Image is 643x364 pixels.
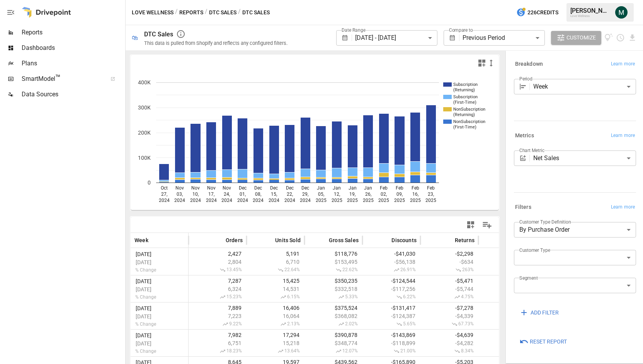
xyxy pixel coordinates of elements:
div: [PERSON_NAME] [570,7,611,14]
div: This data is pulled from Shopify and reflects any configured filters. [144,40,287,46]
button: Love Wellness [132,8,174,17]
button: DTC Sales [209,8,236,17]
span: 6.22% [366,294,417,300]
span: 263% [424,267,475,273]
span: 2,804 [192,259,243,265]
span: 8.34% [424,348,475,354]
span: $239,356 [482,313,532,319]
label: Period [519,75,532,82]
text: Feb [380,185,388,191]
button: Sort [317,235,328,246]
span: 9.22% [192,321,243,327]
span: 7,982 [192,332,243,338]
span: Previous Period [463,34,505,41]
button: ADD FILTER [514,306,564,320]
span: [DATE] [134,305,184,311]
span: -$4,339 [424,313,475,319]
span: 6.15% [250,294,301,300]
span: -$124,387 [366,313,417,319]
text: 2024 [190,198,201,203]
span: [DATE] [134,278,184,284]
span: 26.91% [366,267,417,273]
text: Feb [427,185,435,191]
span: 67.73% [424,321,475,327]
span: 2,427 [192,251,243,257]
text: 2024 [284,198,295,203]
span: [DATE] [134,313,184,320]
button: Sort [380,235,391,246]
span: 5.33% [308,294,359,300]
text: 19, [349,191,356,197]
button: Schedule report [616,33,625,42]
span: $390,878 [308,332,359,338]
span: $153,495 [308,259,359,265]
text: 100K [138,155,151,161]
label: Compare to [449,27,473,33]
span: 13.64% [250,348,301,354]
span: -$118,899 [366,340,417,346]
button: Manage Columns [478,216,496,234]
span: -$131,417 [366,305,417,311]
text: 01, [240,191,246,197]
span: 1.06% [482,321,532,327]
button: Reset Report [514,335,572,349]
span: 4.75% [424,294,475,300]
span: $375,524 [308,305,359,311]
text: 2024 [237,198,248,203]
span: -$2,298 [424,251,475,257]
span: 7,889 [192,305,243,311]
span: 7,287 [192,278,243,284]
span: -$634 [424,259,475,265]
text: 03, [177,191,183,197]
span: -$4,639 [424,332,475,338]
button: Sort [497,235,507,246]
span: 21.00% [366,348,417,354]
text: Feb [396,185,403,191]
text: Jan [364,185,372,191]
text: NonSubscription [453,119,485,124]
div: By Purchase Order [514,222,636,238]
text: 12, [334,191,340,197]
span: Plans [22,59,124,68]
text: 2024 [221,198,232,203]
span: 226 Credits [527,8,558,17]
span: 22.00% [482,267,532,273]
text: Nov [223,185,231,191]
span: 16,064 [250,313,301,319]
span: 5.11% [482,294,532,300]
span: [DATE] [134,259,184,265]
text: 2024 [159,198,170,203]
text: Dec [270,185,278,191]
text: Subscription [453,94,478,99]
span: % Change [134,294,184,300]
span: 22.62% [308,267,359,273]
h6: Metrics [515,132,534,140]
span: $96,724 [482,259,532,265]
div: / [175,8,178,17]
span: -$7,278 [424,305,475,311]
span: Week [134,236,148,244]
span: 7,223 [192,313,243,319]
span: [DATE] [134,251,184,257]
text: Jan [333,185,341,191]
span: % Change [134,267,184,273]
text: 2024 [174,198,185,203]
span: -$41,030 [366,251,417,257]
label: Customer Type [519,247,550,253]
span: 6,710 [250,259,301,265]
button: Reports [179,8,203,17]
text: 300K [138,104,151,111]
span: 7.44% [482,348,532,354]
span: 18.23% [192,348,243,354]
text: 2025 [316,198,327,203]
svg: A chart. [131,71,493,210]
span: Learn more [611,132,635,140]
span: $236,829 [482,305,532,311]
text: Oct [161,185,168,191]
span: $118,776 [308,251,359,257]
span: [DATE] [134,286,184,292]
button: Michael Cormack [611,2,632,23]
label: Segment [519,275,538,281]
text: 0 [148,179,151,186]
text: 15, [271,191,277,197]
